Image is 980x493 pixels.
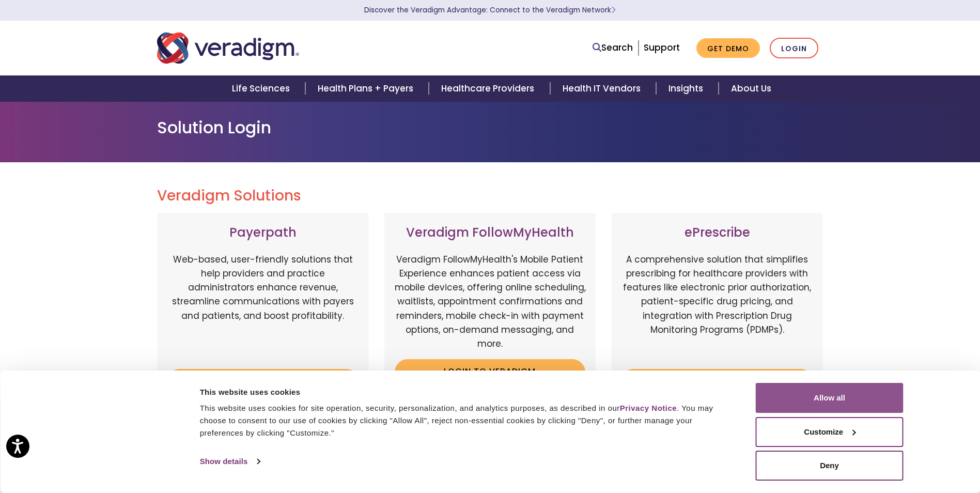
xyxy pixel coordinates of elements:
h1: Solution Login [157,118,823,137]
a: Login to Veradigm FollowMyHealth [395,359,586,393]
a: Privacy Notice [620,404,677,412]
a: Show details [200,454,260,469]
h3: ePrescribe [621,225,813,240]
span: Learn More [611,5,616,15]
button: Deny [756,451,904,481]
h3: Veradigm FollowMyHealth [395,225,586,240]
a: Healthcare Providers [429,75,550,102]
button: Customize [756,417,904,447]
a: About Us [719,75,784,102]
img: Veradigm logo [157,31,299,65]
a: Insights [656,75,719,102]
a: Life Sciences [220,75,305,102]
p: Web-based, user-friendly solutions that help providers and practice administrators enhance revenu... [167,253,359,361]
a: Get Demo [696,38,760,58]
div: This website uses cookies [200,386,733,398]
a: Discover the Veradigm Advantage: Connect to the Veradigm NetworkLearn More [364,5,616,15]
h2: Veradigm Solutions [157,187,823,205]
a: Login to Payerpath [167,369,359,393]
a: Health IT Vendors [550,75,656,102]
a: Login [770,38,818,59]
button: Allow all [756,383,904,413]
div: This website uses cookies for site operation, security, personalization, and analytics purposes, ... [200,402,733,439]
h3: Payerpath [167,225,359,240]
p: A comprehensive solution that simplifies prescribing for healthcare providers with features like ... [621,253,813,361]
a: Search [593,41,633,55]
a: Login to ePrescribe [621,369,813,393]
p: Veradigm FollowMyHealth's Mobile Patient Experience enhances patient access via mobile devices, o... [395,253,586,351]
a: Health Plans + Payers [305,75,429,102]
a: Support [644,41,680,54]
